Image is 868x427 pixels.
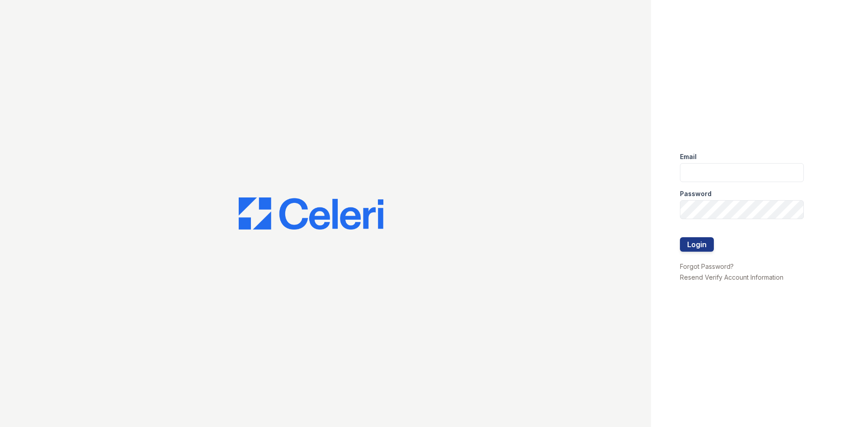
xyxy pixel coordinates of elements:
[239,197,383,230] img: CE_Logo_Blue-a8612792a0a2168367f1c8372b55b34899dd931a85d93a1a3d3e32e68fde9ad4.png
[680,263,734,270] a: Forgot Password?
[680,273,783,281] a: Resend Verify Account Information
[680,152,697,161] label: Email
[680,237,714,252] button: Login
[680,189,712,198] label: Password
